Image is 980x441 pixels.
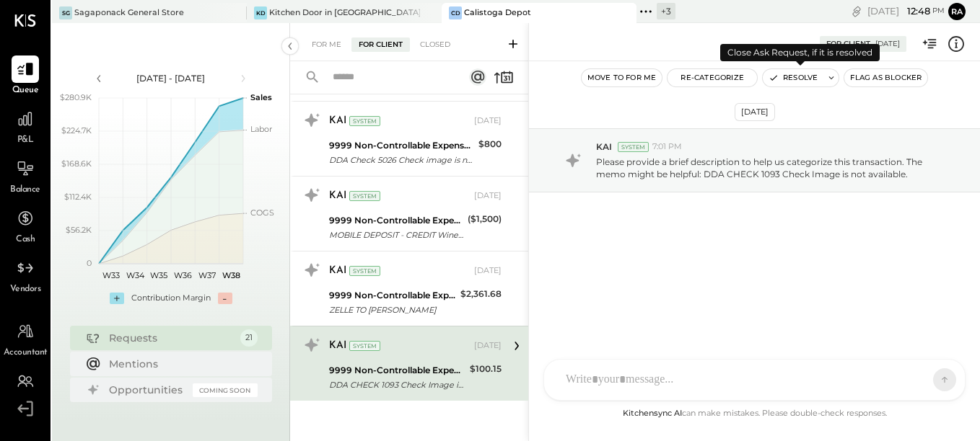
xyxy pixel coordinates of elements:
div: For Client [826,39,870,49]
text: W38 [222,270,240,280]
div: For Me [305,37,349,52]
span: KAI [596,141,612,153]
div: [DATE] [735,103,775,121]
button: Flag as Blocker [844,69,927,86]
div: Close Ask Request, if it is resolved [720,44,880,61]
span: Accountant [4,347,48,360]
text: $56.2K [66,225,92,235]
span: Cash [16,233,35,246]
text: W34 [126,270,144,280]
a: Balance [1,155,50,197]
div: - [218,293,232,304]
div: Opportunities [109,383,185,397]
div: [DATE] - [DATE] [110,72,232,84]
div: System [349,266,380,276]
span: Balance [10,184,40,197]
div: ZELLE TO [PERSON_NAME] [329,303,456,317]
div: $100.15 [470,362,502,376]
button: Move to for me [582,69,662,86]
text: W33 [102,270,119,280]
div: SG [59,6,72,19]
text: W35 [150,270,167,280]
div: 9999 Non-Controllable Expenses:Other Expenses:To Be Classified P&L [329,288,456,303]
span: Teams [14,396,38,409]
a: Vendors [1,254,50,296]
div: [DATE] [474,340,502,352]
p: Please provide a brief description to help us categorize this transaction. The memo might be help... [596,156,950,180]
div: CD [449,6,462,19]
text: $224.7K [61,125,92,135]
div: + [110,293,124,304]
text: Labor [250,124,272,134]
div: KAI [329,114,346,128]
div: System [349,341,380,351]
div: System [349,116,380,126]
div: KAI [329,189,346,203]
div: System [349,191,380,201]
div: Coming Soon [193,383,258,397]
div: Sagaponack General Store [74,7,184,19]
span: Queue [12,84,39,97]
div: ($1,500) [468,212,502,226]
div: $2,361.68 [460,287,502,301]
text: $280.9K [60,92,92,102]
text: Sales [250,92,272,102]
span: Vendors [10,283,41,296]
div: [DATE] [867,4,945,18]
div: Requests [109,331,233,345]
div: MOBILE DEPOSIT - CREDIT Winery Invoice Deposit (Need Customer Details) [329,228,463,242]
text: $112.4K [64,192,92,202]
div: Closed [413,37,458,52]
div: $800 [478,137,502,151]
div: 9999 Non-Controllable Expenses:Other Expenses:To Be Classified P&L [329,363,465,378]
div: Mentions [109,357,250,371]
div: 21 [240,329,258,347]
div: + 3 [657,3,675,19]
div: [DATE] [875,39,900,49]
div: KAI [329,339,346,353]
div: Calistoga Depot [464,7,531,19]
div: KD [254,6,267,19]
button: Ra [948,3,966,20]
text: 0 [87,258,92,268]
text: W36 [174,270,192,280]
span: 7:01 PM [652,141,682,153]
div: DDA Check 5026 Check image is not available. [329,153,474,167]
div: DDA CHECK 1093 Check Image is not available. [329,378,465,392]
button: Re-Categorize [668,69,757,86]
span: 12 : 48 [901,4,930,18]
div: copy link [849,4,864,19]
div: System [618,142,649,152]
a: Teams [1,367,50,409]
a: P&L [1,105,50,147]
a: Queue [1,55,50,97]
div: Kitchen Door in [GEOGRAPHIC_DATA] [269,7,420,19]
span: pm [932,6,945,16]
div: 9999 Non-Controllable Expenses:Other Expenses:To Be Classified P&L [329,213,463,228]
div: [DATE] [474,190,502,202]
div: [DATE] [474,115,502,127]
button: Resolve [763,69,823,86]
div: For Client [351,37,410,52]
div: KAI [329,264,346,278]
text: COGS [250,208,274,218]
text: $168.6K [61,159,92,169]
a: Cash [1,205,50,246]
a: Accountant [1,318,50,360]
div: [DATE] [474,265,502,277]
text: W37 [198,270,216,280]
span: P&L [17,134,34,147]
div: 9999 Non-Controllable Expenses:Other Expenses:To Be Classified P&L [329,138,474,153]
div: Contribution Margin [131,293,211,304]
